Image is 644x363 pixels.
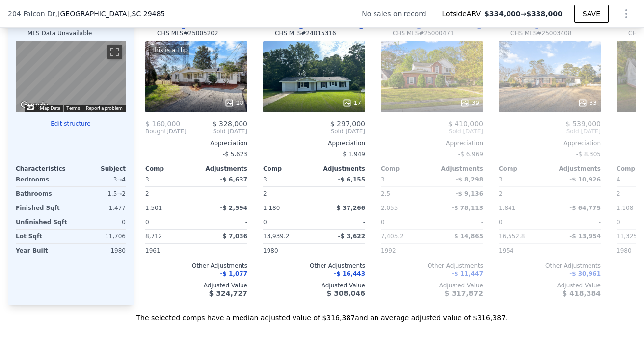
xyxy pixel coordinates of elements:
span: $ 297,000 [330,120,365,128]
span: 3 [145,176,149,183]
span: 8,712 [145,233,162,240]
div: - [552,187,601,201]
span: -$ 16,443 [334,270,365,277]
span: -$ 5,623 [223,151,247,157]
span: -$ 13,954 [569,233,601,240]
div: Bedrooms [16,173,69,186]
div: 1980 [263,244,312,258]
a: Report a problem [86,105,123,111]
span: $ 37,266 [336,205,365,211]
div: 2 [145,187,194,201]
div: 28 [224,98,243,108]
span: 3 [499,176,503,183]
div: 33 [578,98,597,108]
span: $ 317,872 [445,289,483,297]
span: -$ 30,961 [569,270,601,277]
span: Lotside ARV [442,9,484,19]
span: -$ 6,969 [458,151,483,157]
div: Adjusted Value [499,282,601,289]
span: -$ 3,622 [338,233,365,240]
img: Google [18,99,51,112]
span: $ 308,046 [327,289,365,297]
span: 0 [499,219,503,226]
span: 3 [381,176,385,183]
button: Keyboard shortcuts [27,105,34,110]
span: $338,000 [526,10,563,18]
span: -$ 2,594 [220,205,247,211]
span: Sold [DATE] [499,128,601,135]
div: This is a Flip [149,45,189,55]
span: $ 418,384 [563,289,601,297]
div: 1980 [73,244,126,258]
span: 1,501 [145,205,162,211]
span: 11,325.6 [617,233,643,240]
span: Sold [DATE] [381,128,483,135]
span: -$ 6,637 [220,176,247,183]
span: $ 539,000 [566,120,601,128]
span: $ 410,000 [448,120,483,128]
span: 0 [145,219,149,226]
div: Other Adjustments [381,262,483,270]
span: 13,939.2 [263,233,289,240]
span: 1,180 [263,205,280,211]
span: Sold [DATE] [187,128,247,135]
div: 17 [342,98,361,108]
div: Comp [145,165,196,173]
button: Toggle fullscreen view [107,45,122,59]
div: Unfinished Sqft [16,215,69,229]
div: No sales on record [362,9,433,19]
div: Appreciation [499,139,601,147]
div: Adjustments [196,165,247,173]
div: - [552,244,601,258]
button: Show Options [617,4,636,24]
div: Other Adjustments [263,262,365,270]
div: 3 → 4 [73,173,126,186]
div: Comp [381,165,432,173]
span: -$ 10,926 [569,176,601,183]
div: - [316,187,365,201]
span: -$ 1,077 [220,270,247,277]
span: 7,405.2 [381,233,403,240]
div: Appreciation [381,139,483,147]
div: CHS MLS # 25003408 [510,29,572,37]
div: Bathrooms [16,187,69,201]
div: Comp [263,165,314,173]
div: Appreciation [263,139,365,147]
div: - [316,244,365,258]
div: Characteristics [16,165,71,173]
span: -$ 9,136 [456,190,483,197]
div: - [552,215,601,229]
div: Adjusted Value [263,282,365,289]
div: The selected comps have a median adjusted value of $316,387 and an average adjusted value of $316... [8,305,636,323]
span: -$ 8,305 [576,151,601,157]
span: -$ 64,775 [569,205,601,211]
div: Other Adjustments [145,262,247,270]
div: 39 [460,98,479,108]
div: Adjustments [314,165,365,173]
div: 0 [73,215,126,229]
div: 2.5 [381,187,430,201]
div: 1,477 [73,201,126,215]
div: Adjustments [432,165,483,173]
div: 1992 [381,244,430,258]
a: Open this area in Google Maps (opens a new window) [18,99,51,112]
div: CHS MLS # 25005202 [157,29,218,37]
span: , [GEOGRAPHIC_DATA] [55,9,165,19]
div: Finished Sqft [16,201,69,215]
span: → [484,9,563,19]
div: - [316,215,365,229]
div: Adjusted Value [145,282,247,289]
span: Sold [DATE] [263,128,365,135]
span: 16,552.8 [499,233,525,240]
div: CHS MLS # 25000471 [393,29,454,37]
div: Appreciation [145,139,247,147]
span: 1,841 [499,205,515,211]
div: - [198,244,247,258]
div: 2 [263,187,312,201]
span: $ 14,865 [454,233,483,240]
span: $ 1,949 [343,151,365,157]
div: MLS Data Unavailable [27,29,92,37]
span: 204 Falcon Dr [8,9,55,19]
div: 2 [499,187,548,201]
span: Bought [145,128,166,135]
